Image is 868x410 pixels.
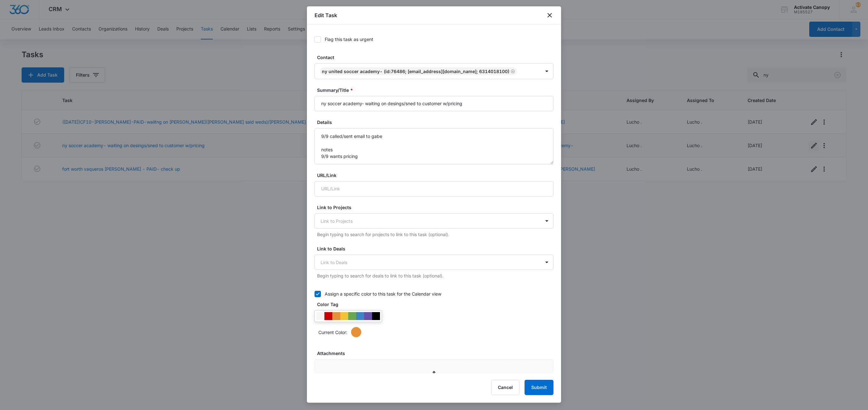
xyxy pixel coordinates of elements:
input: Summary/Title [315,96,553,111]
div: Flag this task as urgent [325,36,373,43]
label: Assign a specific color to this task for the Calendar view [315,290,553,297]
div: #6aa84f [348,312,356,320]
p: Begin typing to search for deals to link to this task (optional). [317,272,553,279]
textarea: 9/9 called/sent email to gabe notes 9/9 wants pricing [315,128,553,164]
label: URL/Link [317,172,556,179]
input: URL/Link [315,181,553,196]
div: #000000 [372,312,380,320]
label: Details [317,119,556,126]
button: Cancel [491,380,519,395]
div: #F6F6F6 [316,312,324,320]
div: #f1c232 [340,312,348,320]
button: close [546,11,553,19]
div: #e69138 [332,312,340,320]
p: Begin typing to search for projects to link to this task (optional). [317,231,553,238]
div: #3d85c6 [356,312,364,320]
label: Attachments [317,350,556,357]
div: Remove Ny United soccer academy- (ID:76486; info@nyunitedsoccer.com; 6314018100) [509,69,515,73]
div: Ny United soccer academy- (ID:76486; [EMAIL_ADDRESS][DOMAIN_NAME]; 6314018100) [322,69,509,74]
button: Submit [525,380,553,395]
div: #674ea7 [364,312,372,320]
h1: Edit Task [315,11,337,19]
label: Contact [317,54,556,61]
label: Link to Deals [317,245,556,252]
p: Current Color: [318,329,347,336]
label: Summary/Title [317,87,556,93]
label: Link to Projects [317,204,556,211]
div: #CC0000 [324,312,332,320]
label: Color Tag [317,301,556,308]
